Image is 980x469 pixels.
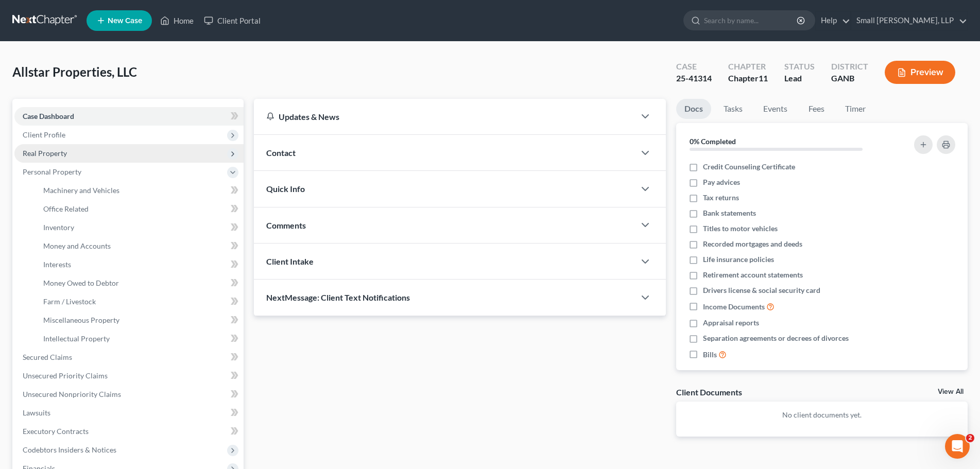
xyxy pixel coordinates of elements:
span: Comments [266,220,306,230]
div: Case [676,61,712,73]
a: Intellectual Property [35,329,244,348]
span: Intellectual Property [43,334,110,343]
div: Updates & News [266,111,623,122]
a: Interests [35,255,244,274]
span: 11 [759,73,768,83]
span: Appraisal reports [703,318,759,328]
a: Money Owed to Debtor [35,274,244,292]
span: Inventory [43,223,74,232]
div: Status [784,61,815,73]
span: Titles to motor vehicles [703,223,778,234]
span: Recorded mortgages and deeds [703,239,802,249]
span: Money Owed to Debtor [43,279,119,287]
strong: 0% Completed [690,137,736,146]
span: Codebtors Insiders & Notices [23,445,116,454]
a: Tasks [715,99,751,119]
a: Inventory [35,218,244,237]
span: Miscellaneous Property [43,316,119,324]
a: Machinery and Vehicles [35,181,244,200]
a: Unsecured Nonpriority Claims [14,385,244,404]
div: Client Documents [676,387,742,397]
span: Money and Accounts [43,241,111,250]
a: Money and Accounts [35,237,244,255]
a: Lawsuits [14,404,244,422]
a: Secured Claims [14,348,244,367]
span: Lawsuits [23,408,50,417]
span: 2 [966,434,974,442]
span: Credit Counseling Certificate [703,162,795,172]
span: NextMessage: Client Text Notifications [266,292,410,302]
span: Unsecured Nonpriority Claims [23,390,121,398]
span: Office Related [43,204,89,213]
input: Search by name... [704,11,798,30]
a: Unsecured Priority Claims [14,367,244,385]
a: Small [PERSON_NAME], LLP [851,11,967,30]
span: Contact [266,148,296,158]
a: Help [816,11,850,30]
span: Real Property [23,149,67,158]
a: Case Dashboard [14,107,244,126]
div: Chapter [728,73,768,84]
span: Income Documents [703,302,765,312]
span: Separation agreements or decrees of divorces [703,333,849,343]
iframe: Intercom live chat [945,434,970,459]
span: Allstar Properties, LLC [12,64,137,79]
span: Client Intake [266,256,314,266]
a: Docs [676,99,711,119]
div: Chapter [728,61,768,73]
span: Pay advices [703,177,740,187]
button: Preview [885,61,955,84]
p: No client documents yet. [684,410,959,420]
span: Life insurance policies [703,254,774,265]
span: Machinery and Vehicles [43,186,119,195]
a: Office Related [35,200,244,218]
div: GANB [831,73,868,84]
a: Client Portal [199,11,266,30]
div: Lead [784,73,815,84]
span: Retirement account statements [703,270,803,280]
span: Case Dashboard [23,112,74,120]
span: Personal Property [23,167,81,176]
a: Miscellaneous Property [35,311,244,329]
span: Drivers license & social security card [703,285,820,296]
a: Timer [837,99,874,119]
span: Unsecured Priority Claims [23,371,108,380]
span: Bills [703,350,717,360]
span: Interests [43,260,71,269]
span: Farm / Livestock [43,297,96,306]
span: Secured Claims [23,353,72,361]
span: Client Profile [23,130,65,139]
a: View All [938,388,964,395]
span: Executory Contracts [23,427,89,436]
span: Quick Info [266,184,305,194]
a: Events [755,99,796,119]
a: Fees [800,99,833,119]
a: Executory Contracts [14,422,244,441]
div: District [831,61,868,73]
span: Tax returns [703,193,739,203]
a: Home [155,11,199,30]
span: Bank statements [703,208,756,218]
div: 25-41314 [676,73,712,84]
a: Farm / Livestock [35,292,244,311]
span: New Case [108,17,142,25]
